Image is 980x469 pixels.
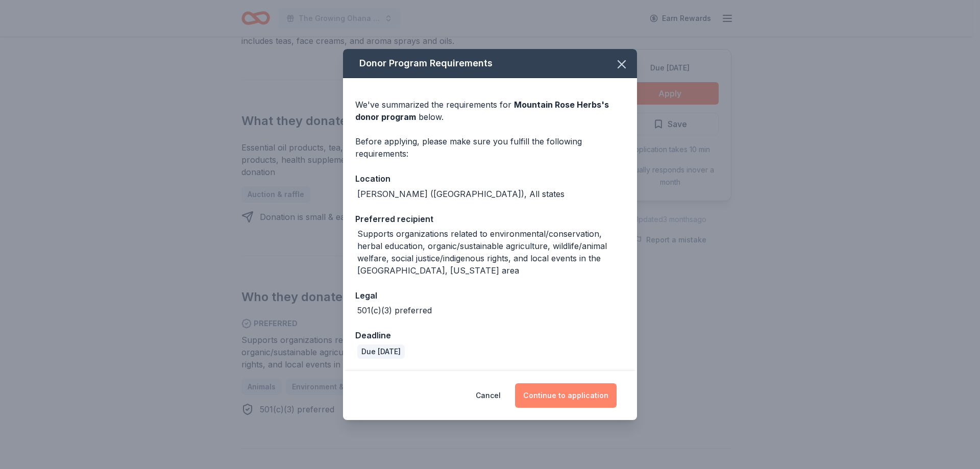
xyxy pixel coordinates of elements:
[355,212,625,226] div: Preferred recipient
[355,289,625,302] div: Legal
[355,329,625,342] div: Deadline
[357,344,405,359] div: Due [DATE]
[357,304,432,316] div: 501(c)(3) preferred
[357,228,625,277] div: Supports organizations related to environmental/conservation, herbal education, organic/sustainab...
[355,172,625,185] div: Location
[343,49,637,78] div: Donor Program Requirements
[515,383,617,408] button: Continue to application
[476,383,501,408] button: Cancel
[355,135,625,160] div: Before applying, please make sure you fulfill the following requirements:
[357,188,565,200] div: [PERSON_NAME] ([GEOGRAPHIC_DATA]), All states
[355,98,625,123] div: We've summarized the requirements for below.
